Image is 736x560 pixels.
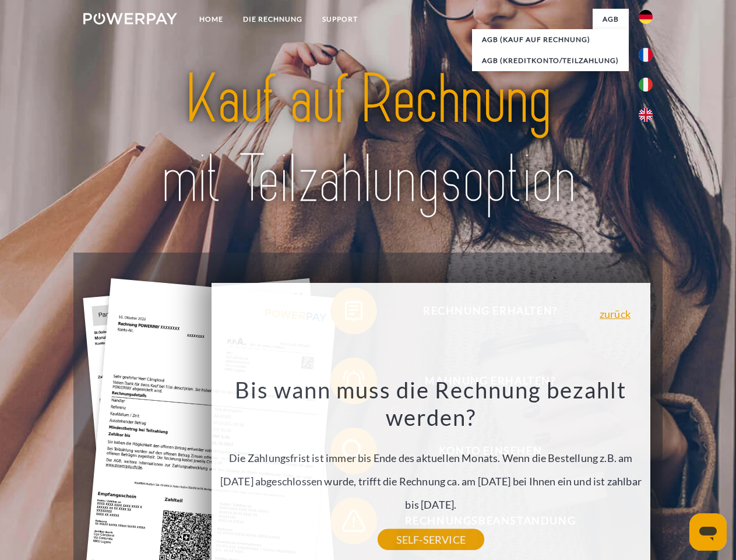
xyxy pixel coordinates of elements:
[312,9,368,30] a: SUPPORT
[600,309,631,319] a: zurück
[639,10,653,24] img: de
[111,56,625,223] img: title-powerpay_de.svg
[189,9,233,30] a: Home
[472,50,629,71] a: AGB (Kreditkonto/Teilzahlung)
[593,9,629,30] a: agb
[689,513,727,551] iframe: Schaltfläche zum Öffnen des Messaging-Fensters
[639,48,653,62] img: fr
[218,376,643,540] div: Die Zahlungsfrist ist immer bis Ende des aktuellen Monats. Wenn die Bestellung z.B. am [DATE] abg...
[218,376,643,432] h3: Bis wann muss die Rechnung bezahlt werden?
[378,529,484,550] a: SELF-SERVICE
[83,13,177,24] img: logo-powerpay-white.svg
[472,29,629,50] a: AGB (Kauf auf Rechnung)
[639,78,653,92] img: it
[233,9,312,30] a: DIE RECHNUNG
[639,108,653,122] img: en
